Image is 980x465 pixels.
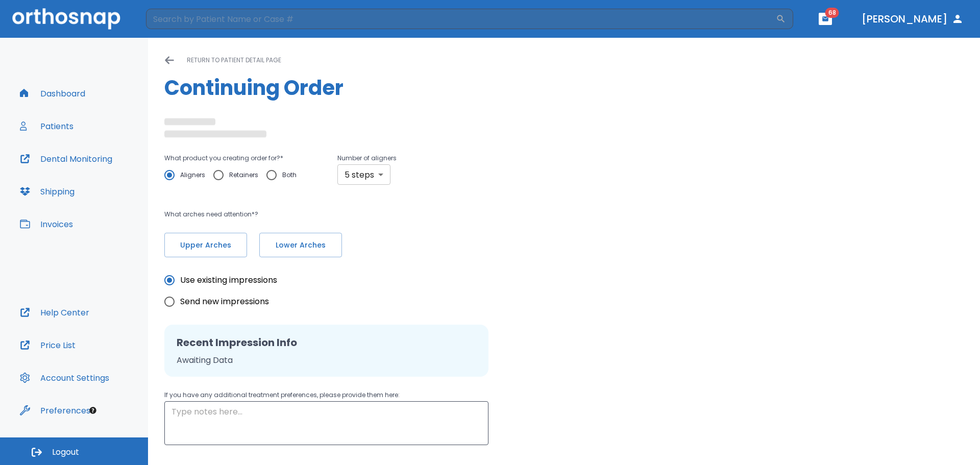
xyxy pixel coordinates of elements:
div: 5 steps [337,164,390,185]
button: Account Settings [14,365,115,390]
img: Orthosnap [12,8,120,29]
p: What arches need attention*? [164,208,631,221]
p: return to patient detail page [187,54,281,66]
p: What product you creating order for? * [164,152,305,164]
span: Lower Arches [270,240,331,251]
p: If you have any additional treatment preferences, please provide them here: [164,389,488,401]
p: Number of aligners [337,152,397,164]
span: 68 [825,8,839,18]
span: Upper Arches [175,240,236,251]
button: Upper Arches [164,233,247,257]
button: Lower Arches [259,233,342,257]
span: Both [282,169,297,181]
div: Tooltip anchor [88,406,97,415]
h1: Continuing Order [164,72,964,103]
button: [PERSON_NAME] [857,10,968,28]
span: Send new impressions [180,296,269,308]
span: Use existing impressions [180,274,277,286]
span: Aligners [180,169,205,181]
button: Patients [14,114,80,138]
button: Shipping [14,179,81,204]
p: Awaiting Data [177,354,476,366]
button: Dashboard [14,81,91,106]
input: Search by Patient Name or Case # [146,9,776,29]
button: Help Center [14,300,95,325]
button: Price List [14,333,82,357]
h2: Recent Impression Info [177,335,476,350]
button: Invoices [14,212,79,236]
span: Retainers [229,169,258,181]
button: Dental Monitoring [14,146,118,171]
span: Logout [52,447,79,458]
button: Preferences [14,398,96,423]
